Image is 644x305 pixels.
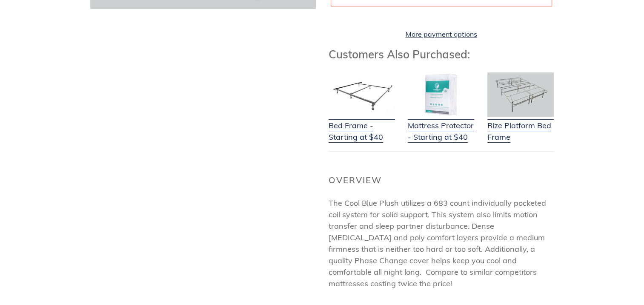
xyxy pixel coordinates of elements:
[408,109,474,143] a: Mattress Protector - Starting at $40
[329,198,546,288] span: The Cool Blue Plush utilizes a 683 count individually pocketed coil system for solid support. Thi...
[487,109,554,143] a: Rize Platform Bed Frame
[487,72,554,117] img: Adjustable Base
[331,29,552,39] a: More payment options
[329,48,554,61] h3: Customers Also Purchased:
[408,72,474,117] img: Mattress Protector
[329,175,554,185] h2: Overview
[329,109,395,143] a: Bed Frame - Starting at $40
[329,72,395,117] img: Bed Frame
